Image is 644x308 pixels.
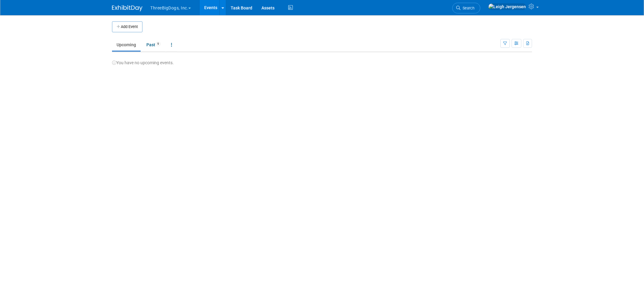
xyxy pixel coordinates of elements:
img: Leigh Jergensen [488,3,526,10]
button: Add Event [112,21,142,32]
span: 9 [156,42,161,46]
img: ExhibitDay [112,5,142,11]
a: Upcoming [112,39,141,51]
a: Past9 [142,39,165,51]
span: You have no upcoming events. [112,60,174,65]
a: Search [452,3,480,13]
span: Search [460,6,474,10]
